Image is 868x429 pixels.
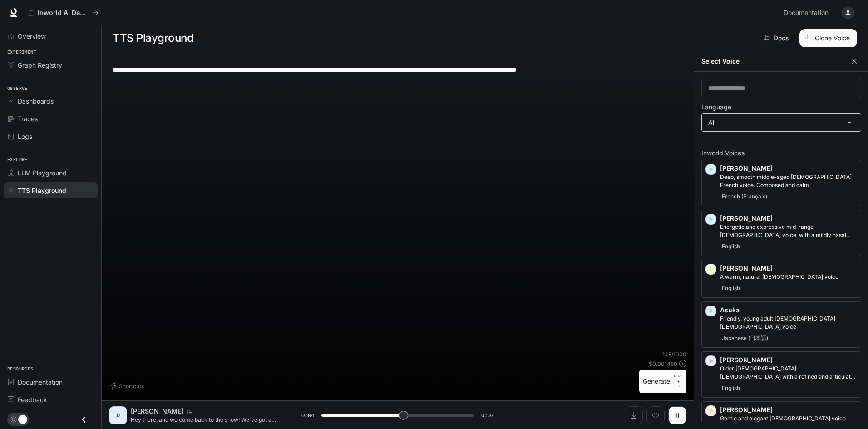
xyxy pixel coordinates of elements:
[111,408,125,423] div: D
[720,164,857,173] p: [PERSON_NAME]
[18,414,27,424] span: Dark mode toggle
[720,283,742,294] span: English
[4,165,98,181] a: LLM Playground
[720,414,857,423] p: Gentle and elegant female voice
[720,214,857,223] p: [PERSON_NAME]
[625,406,643,424] button: Download audio
[4,28,98,44] a: Overview
[799,29,857,47] button: Clone Voice
[720,405,857,414] p: [PERSON_NAME]
[4,128,98,144] a: Logs
[720,333,770,344] span: Japanese (日本語)
[720,383,742,394] span: English
[701,104,731,110] p: Language
[649,360,677,368] p: $ 0.001480
[131,407,183,416] p: [PERSON_NAME]
[18,96,54,106] span: Dashboards
[18,377,63,387] span: Documentation
[18,186,66,195] span: TTS Playground
[662,350,686,358] p: 148 / 1000
[18,395,47,404] span: Feedback
[674,373,683,384] p: CTRL +
[720,241,742,252] span: English
[18,168,67,178] span: LLM Playground
[720,273,857,281] p: A warm, natural female voice
[674,373,683,390] p: ⏎
[183,409,196,414] button: Copy Voice ID
[720,355,857,365] p: [PERSON_NAME]
[131,416,280,424] p: Hey there, and welcome back to the show! We've got a fascinating episode lined up [DATE], includi...
[4,182,98,198] a: TTS Playground
[109,379,148,393] button: Shortcuts
[481,411,494,420] span: 0:07
[784,7,829,19] span: Documentation
[4,57,98,73] a: Graph Registry
[74,410,94,429] button: Close drawer
[720,306,857,315] p: Asuka
[701,150,861,156] p: Inworld Voices
[18,114,38,123] span: Traces
[720,223,857,239] p: Energetic and expressive mid-range male voice, with a mildly nasal quality
[762,29,792,47] a: Docs
[38,9,89,17] p: Inworld AI Demos
[4,93,98,109] a: Dashboards
[639,370,686,393] button: GenerateCTRL +⏎
[720,365,857,381] p: Older British male with a refined and articulate voice
[720,264,857,273] p: [PERSON_NAME]
[18,60,62,70] span: Graph Registry
[720,173,857,189] p: Deep, smooth middle-aged male French voice. Composed and calm
[18,31,46,41] span: Overview
[4,111,98,127] a: Traces
[4,392,98,408] a: Feedback
[24,4,103,22] button: All workspaces
[113,29,193,47] h1: TTS Playground
[18,132,32,141] span: Logs
[780,4,835,22] a: Documentation
[301,411,314,420] span: 0:04
[646,406,665,424] button: Inspect
[720,315,857,331] p: Friendly, young adult Japanese female voice
[702,114,861,131] div: All
[720,191,769,202] span: French (Français)
[4,374,98,390] a: Documentation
